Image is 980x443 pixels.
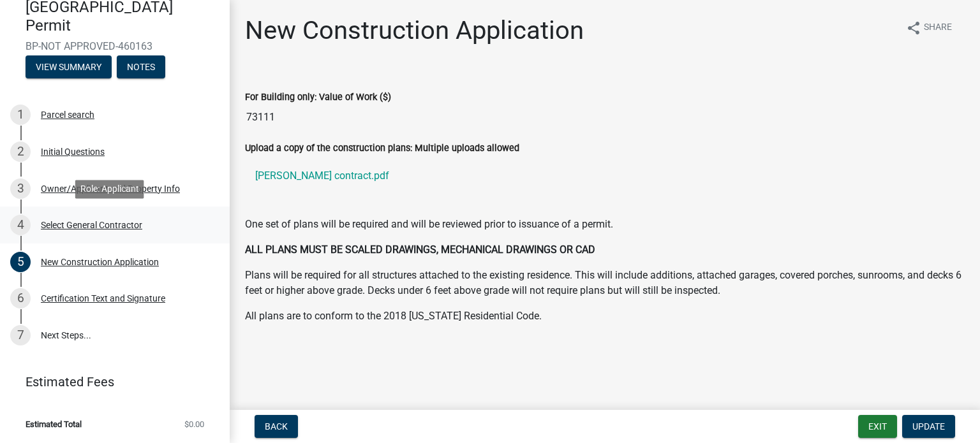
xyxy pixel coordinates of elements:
button: Notes [117,55,165,78]
button: Exit [858,415,897,438]
a: Estimated Fees [10,369,209,395]
span: BP-NOT APPROVED-460163 [26,40,204,52]
span: Back [265,421,288,432]
button: View Summary [26,55,112,78]
div: Role: Applicant [75,180,144,198]
div: 6 [10,288,31,309]
div: 5 [10,252,31,272]
span: Share [924,20,952,36]
i: share [906,20,921,36]
div: Certification Text and Signature [41,294,165,303]
div: 2 [10,142,31,162]
button: Back [255,415,298,438]
div: Parcel search [41,110,94,119]
wm-modal-confirm: Summary [26,62,112,73]
button: Update [902,415,955,438]
div: 7 [10,325,31,345]
span: Estimated Total [26,420,82,428]
wm-modal-confirm: Notes [117,62,165,73]
label: Upload a copy of the construction plans: Multiple uploads allowed [245,144,519,153]
h1: New Construction Application [245,15,584,46]
strong: ALL PLANS MUST BE SCALED DRAWINGS, MECHANICAL DRAWINGS OR CAD [245,243,595,256]
span: Update [912,421,945,432]
div: 1 [10,105,31,125]
div: Select General Contractor [41,221,142,229]
p: One set of plans will be required and will be reviewed prior to issuance of a permit. [245,217,965,232]
div: 4 [10,215,31,235]
button: shareShare [896,15,962,40]
div: New Construction Application [41,258,159,266]
p: Plans will be required for all structures attached to the existing residence. This will include a... [245,268,965,298]
a: [PERSON_NAME] contract.pdf [245,161,965,191]
div: Initial Questions [41,147,105,156]
p: All plans are to conform to the 2018 [US_STATE] Residential Code. [245,309,965,324]
span: $0.00 [184,420,204,428]
div: 3 [10,178,31,199]
label: For Building only: Value of Work ($) [245,93,391,102]
div: Owner/Applicant and Property Info [41,184,180,193]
